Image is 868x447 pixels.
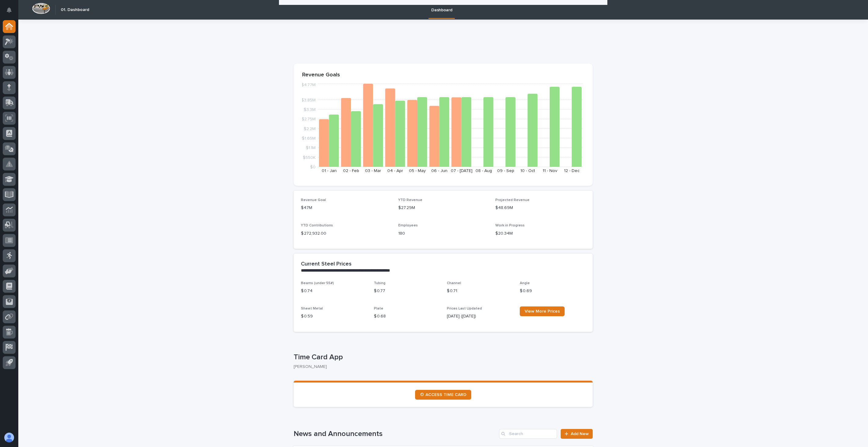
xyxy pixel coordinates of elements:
[495,205,585,211] p: $48.69M
[301,230,391,237] p: $ 272,932.00
[304,108,316,112] tspan: $3.3M
[301,261,352,268] h2: Current Steel Prices
[387,169,403,173] text: 04 - Apr
[447,281,461,285] span: Channel
[8,7,16,17] div: Notifications
[61,7,89,13] h2: 01. Dashboard
[571,432,589,436] span: Add New
[343,169,359,173] text: 02 - Feb
[304,126,316,131] tspan: $2.2M
[451,169,472,173] text: 07 - [DATE]
[499,429,557,439] input: Search
[365,169,381,173] text: 03 - Mar
[561,429,593,439] a: Add New
[495,224,525,227] span: Work in Progress
[543,169,557,173] text: 11 - Nov
[301,313,367,320] p: $ 0.59
[3,4,16,16] button: Notifications
[301,198,326,202] span: Revenue Goal
[301,98,316,102] tspan: $3.85M
[294,364,588,369] p: [PERSON_NAME]
[294,430,497,438] h1: News and Announcements
[495,230,585,237] p: $20.34M
[431,169,447,173] text: 06 - Jun
[301,83,316,87] tspan: $4.77M
[374,307,383,310] span: Plate
[497,169,514,173] text: 09 - Sep
[420,393,466,397] span: ⏲ ACCESS TIME CARD
[374,281,385,285] span: Tubing
[520,288,585,294] p: $ 0.69
[294,353,590,362] p: Time Card App
[520,281,530,285] span: Angle
[447,313,512,320] p: [DATE] ([DATE])
[301,288,367,294] p: $ 0.74
[322,169,337,173] text: 01 - Jan
[302,136,316,141] tspan: $1.65M
[476,169,492,173] text: 08 - Aug
[302,72,584,79] p: Revenue Goals
[520,306,565,316] a: View More Prices
[306,146,316,150] tspan: $1.1M
[398,198,422,202] span: YTD Revenue
[301,281,334,285] span: Beams (under 55#)
[415,390,471,400] a: ⏲ ACCESS TIME CARD
[3,431,16,444] button: users-avatar
[447,288,512,294] p: $ 0.71
[301,224,333,227] span: YTD Contributions
[398,224,418,227] span: Employees
[302,117,316,121] tspan: $2.75M
[301,205,391,211] p: $47M
[32,3,50,14] img: Workspace Logo
[520,169,535,173] text: 10 - Oct
[447,307,482,310] span: Prices Last Updated
[398,205,488,211] p: $27.29M
[398,230,488,237] p: 180
[525,309,560,313] span: View More Prices
[374,313,439,320] p: $ 0.68
[310,165,316,169] tspan: $0
[495,198,530,202] span: Projected Revenue
[301,307,323,310] span: Sheet Metal
[303,155,316,159] tspan: $550K
[564,169,580,173] text: 12 - Dec
[409,169,426,173] text: 05 - May
[374,288,439,294] p: $ 0.77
